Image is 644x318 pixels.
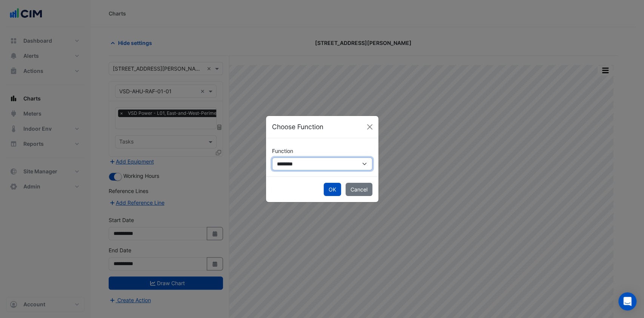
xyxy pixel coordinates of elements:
button: Cancel [346,183,372,196]
button: OK [324,183,341,196]
div: Open Intercom Messenger [618,292,636,310]
h5: Choose Function [272,122,323,132]
label: Function [272,144,293,157]
button: Close [364,121,375,133]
